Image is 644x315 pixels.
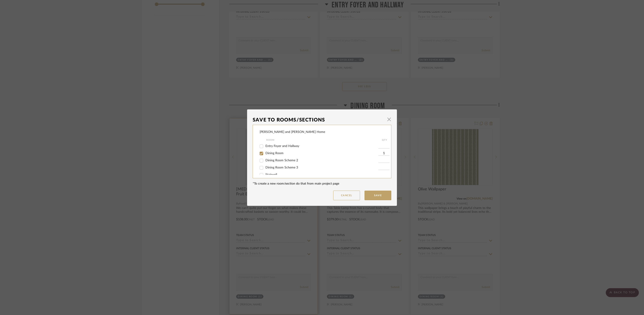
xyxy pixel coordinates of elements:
button: Cancel [333,191,360,200]
div: *To create a new room/section do that from main project page [253,181,391,186]
div: QTY [378,137,391,143]
button: Close [385,115,394,124]
div: Save To Rooms/Sections [253,115,385,125]
div: [PERSON_NAME] and [PERSON_NAME] Home [260,130,325,134]
span: Dining Room [265,152,284,155]
dialog-header: Save To Rooms/Sections [253,115,391,125]
span: Stairwell [265,173,277,176]
span: Dining Room Scheme 3 [265,166,298,169]
button: Save [364,191,391,200]
div: Room [266,137,378,143]
span: Entry Foyer and Hallway [265,145,299,148]
span: Dining Room Scheme 2 [265,159,298,162]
